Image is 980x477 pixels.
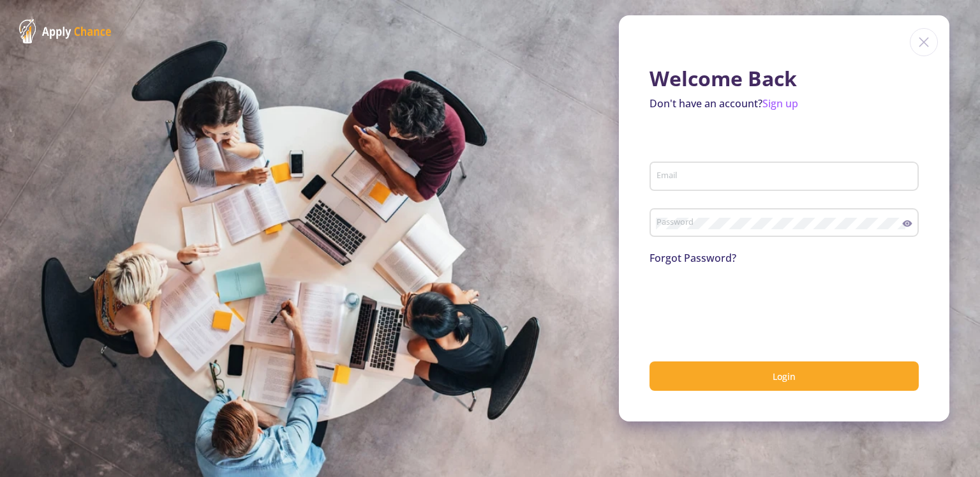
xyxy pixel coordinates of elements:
[910,28,938,56] img: close icon
[773,370,796,382] span: Login
[650,96,919,111] p: Don't have an account?
[650,281,843,331] iframe: reCAPTCHA
[762,96,798,110] a: Sign up
[650,251,736,265] a: Forgot Password?
[650,66,919,91] h1: Welcome Back
[19,19,112,43] img: ApplyChance Logo
[650,361,919,391] button: Login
